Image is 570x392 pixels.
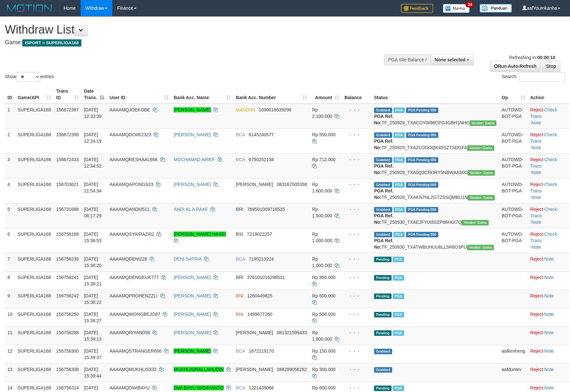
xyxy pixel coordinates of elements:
span: 156756314 [56,385,79,390]
a: Reject [530,275,543,280]
span: BCA [236,348,245,354]
span: Marked by aafsoycanthlai [393,312,404,317]
div: - - - [344,206,369,212]
td: TF_250930_TXATWBUHUU6LL5R6O3PU [372,228,499,253]
span: Copy 1221435066 to clipboard [249,385,274,390]
span: BRI [236,207,243,212]
span: [DATE] 15:36:53 [84,232,102,243]
span: Copy 088289056262 to clipboard [277,367,307,372]
th: Balance [342,85,372,104]
a: Note [544,330,554,335]
span: Copy 1260449825 to clipboard [247,293,272,298]
a: Note [532,170,541,175]
span: Rp 1.800.000 [312,330,332,342]
span: AAAAMQSTRANGER666 [109,348,161,354]
a: Reject [530,367,543,372]
a: Reject [530,312,543,317]
a: [PERSON_NAME] [174,132,211,137]
span: [DATE] 21:54:34 [84,182,102,193]
span: Copy 081321599433 to clipboard [277,330,307,335]
span: PGA Pending [406,232,438,237]
span: Marked by aafsoycanthlai [393,294,404,299]
a: Check Trans [530,157,557,169]
span: Pending [374,257,392,262]
span: 156703621 [56,182,79,187]
span: None selected [435,57,465,62]
th: User ID: activate to sort column ascending [107,85,171,104]
a: Check Trans [530,107,557,119]
span: Grabbed [374,157,392,163]
a: Reject [530,182,543,187]
div: - - - [344,385,369,391]
span: Vendor URL: https://trx31.1velocity.biz [470,120,497,126]
a: Reject [530,293,543,298]
a: [PERSON_NAME] [174,330,211,335]
span: Grabbed [374,349,392,354]
td: SUPERLIGA168 [15,104,54,129]
span: Rp 1.000.000 [312,232,332,243]
span: Rp 508.000 [312,312,335,317]
span: Vendor URL: https://trx31.1velocity.biz [468,170,495,176]
td: AUTOWD-BOT-PGA [499,203,527,228]
span: 156756250 [56,312,79,317]
span: ISPORT > SUPERLIGA168 [22,39,81,46]
a: Reject [530,207,543,212]
a: Reject [530,256,543,262]
span: MANDIRI [236,107,255,112]
span: Marked by aafsengchandara [393,108,405,113]
a: [PERSON_NAME] [174,275,211,280]
td: 1 [5,104,15,129]
a: [PERSON_NAME] [174,107,211,112]
a: Note [532,244,541,250]
td: TF_250929_TXAZLOOOQK45SZTSDGFA [372,129,499,153]
span: BSI [236,232,243,237]
td: · [528,271,569,290]
td: aafduntev [499,363,527,382]
span: Marked by aafheankoy [393,275,404,281]
span: AAAAMQANDI0511 [109,207,150,212]
span: Rp 150.000 [312,348,335,354]
a: Check Trans [530,207,557,218]
span: Grabbed [374,207,392,212]
a: Run Auto-Refresh [490,61,541,72]
span: 156756241 [56,275,79,280]
span: PGA Pending [406,108,438,113]
div: PGA Site Balance / [384,54,431,65]
div: - - - [344,348,369,354]
td: SUPERLIGA168 [15,308,54,326]
a: Note [544,385,554,390]
span: Copy 6145240577 to clipboard [249,132,274,137]
span: 156756288 [56,330,79,335]
span: BRI [236,275,243,280]
span: 156672367 [56,107,79,112]
a: Check Trans [530,232,557,243]
span: Grabbed [374,108,392,113]
span: [DATE] 15:39:13 [84,330,102,342]
span: Vendor URL: https://trx31.1velocity.biz [468,195,495,201]
span: PGA Pending [406,132,438,138]
span: 156756300 [56,348,79,354]
span: BNI [236,312,243,317]
span: Pending [374,330,392,336]
span: [DATE] 15:39:37 [84,348,102,360]
a: Reject [530,157,543,162]
a: Note [544,293,554,298]
div: - - - [344,107,369,113]
span: BCA [236,385,245,390]
td: SUPERLIGA168 [15,228,54,253]
div: - - - [344,311,369,317]
a: DENI SATRIA [174,256,201,262]
th: Amount: activate to sort column ascending [310,85,342,104]
span: Rp 950.000 [312,275,335,280]
span: AAAAMQMUKHLIS333 [109,367,157,372]
span: Marked by aafsengchandara [393,232,405,237]
a: Stop [542,61,560,72]
a: ANDI AL A RAAF [174,207,208,212]
a: Note [532,120,541,125]
span: Vendor URL: https://trx31.1velocity.biz [462,220,489,225]
span: [DATE] 12:33:39 [84,107,102,119]
td: 11 [5,326,15,345]
td: SUPERLIGA168 [15,178,54,203]
a: Note [544,348,554,354]
td: AUTOWD-BOT-PGA [499,129,527,153]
